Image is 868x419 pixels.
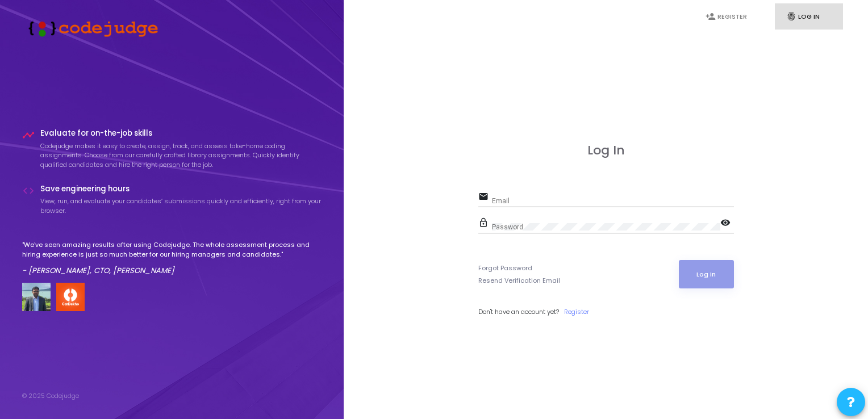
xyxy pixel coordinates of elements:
p: "We've seen amazing results after using Codejudge. The whole assessment process and hiring experi... [22,240,322,259]
p: Codejudge makes it easy to create, assign, track, and assess take-home coding assignments. Choose... [40,141,322,170]
div: © 2025 Codejudge [22,391,79,401]
i: person_add [706,11,716,22]
em: - [PERSON_NAME], CTO, [PERSON_NAME] [22,265,174,276]
mat-icon: email [478,191,492,204]
a: person_addRegister [694,3,762,30]
i: fingerprint [786,11,796,22]
p: View, run, and evaluate your candidates’ submissions quickly and efficiently, right from your bro... [40,196,322,215]
span: Don't have an account yet? [478,307,559,316]
input: Email [492,197,734,205]
mat-icon: visibility [720,217,734,231]
h3: Log In [478,143,734,158]
a: Register [564,307,589,317]
a: Forgot Password [478,263,532,273]
mat-icon: lock_outline [478,217,492,231]
h4: Evaluate for on-the-job skills [40,129,322,138]
i: timeline [22,129,35,141]
a: Resend Verification Email [478,276,560,286]
button: Log In [679,260,734,288]
h4: Save engineering hours [40,185,322,194]
a: fingerprintLog In [775,3,843,30]
img: user image [22,283,51,311]
img: company-logo [56,283,85,311]
i: code [22,185,35,197]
